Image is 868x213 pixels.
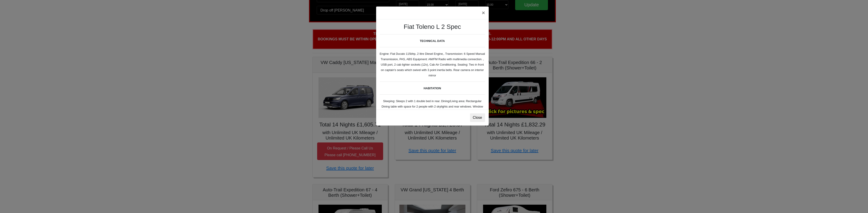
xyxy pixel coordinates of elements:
[380,23,485,31] h3: Fiat Toleno L 2 Spec
[424,87,441,90] b: HABITATION
[420,39,445,43] b: TECHNICAL DATA
[478,7,488,19] button: ×
[470,113,485,122] button: Close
